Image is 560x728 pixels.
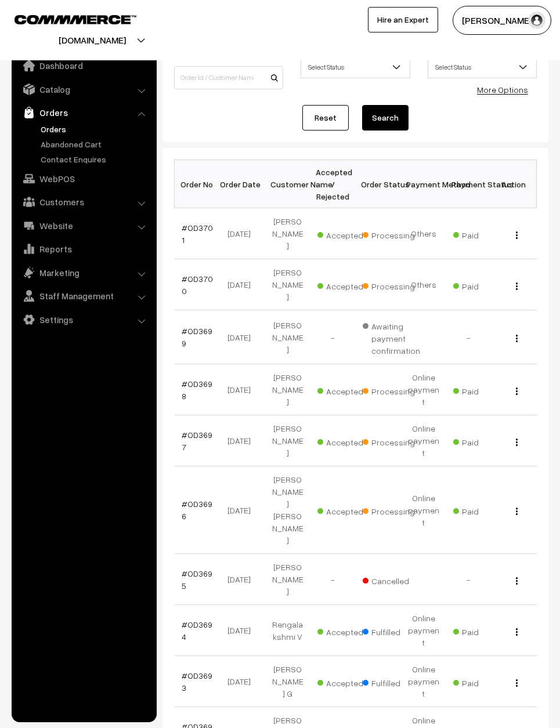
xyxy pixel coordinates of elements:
[220,364,265,415] td: [DATE]
[15,15,136,24] img: COMMMERCE
[368,7,438,32] a: Hire an Expert
[220,466,265,554] td: [DATE]
[265,160,310,208] th: Customer Name
[182,671,212,693] a: #OD3693
[401,208,446,259] td: Others
[265,208,310,259] td: [PERSON_NAME]
[15,79,153,100] a: Catalog
[401,605,446,656] td: Online payment
[453,6,551,35] button: [PERSON_NAME]
[182,274,213,296] a: #OD3700
[220,208,265,259] td: [DATE]
[317,277,375,292] span: Accepted
[516,387,518,395] img: Menu
[310,310,356,364] td: -
[516,508,518,515] img: Menu
[265,310,310,364] td: [PERSON_NAME]
[15,191,153,212] a: Customers
[220,415,265,466] td: [DATE]
[446,310,492,364] td: -
[220,605,265,656] td: [DATE]
[220,310,265,364] td: [DATE]
[516,628,518,636] img: Menu
[265,415,310,466] td: [PERSON_NAME]
[446,554,492,605] td: -
[15,55,153,76] a: Dashboard
[317,502,375,517] span: Accepted
[363,226,421,241] span: Processing
[516,439,518,446] img: Menu
[265,466,310,554] td: [PERSON_NAME] [PERSON_NAME]
[401,160,446,208] th: Payment Method
[516,231,518,239] img: Menu
[401,259,446,310] td: Others
[528,12,545,29] img: user
[38,153,153,165] a: Contact Enquires
[363,502,421,517] span: Processing
[182,430,212,452] a: #OD3697
[15,215,153,236] a: Website
[265,605,310,656] td: Rengalakshmi V
[453,226,511,241] span: Paid
[38,138,153,150] a: Abandoned Cart
[15,238,153,259] a: Reports
[220,554,265,605] td: [DATE]
[453,433,511,448] span: Paid
[401,466,446,554] td: Online payment
[453,382,511,397] span: Paid
[220,259,265,310] td: [DATE]
[363,572,421,587] span: Cancelled
[516,679,518,687] img: Menu
[492,160,537,208] th: Action
[301,57,409,77] span: Select Status
[265,656,310,707] td: [PERSON_NAME] G
[446,160,492,208] th: Payment Status
[356,160,401,208] th: Order Status
[175,160,220,208] th: Order No
[317,382,375,397] span: Accepted
[477,85,528,95] a: More Options
[516,577,518,585] img: Menu
[363,623,421,638] span: Fulfilled
[15,168,153,189] a: WebPOS
[363,317,421,357] span: Awaiting payment confirmation
[15,12,116,26] a: COMMMERCE
[317,674,375,689] span: Accepted
[453,277,511,292] span: Paid
[182,620,212,642] a: #OD3694
[516,335,518,342] img: Menu
[363,674,421,689] span: Fulfilled
[516,282,518,290] img: Menu
[15,262,153,283] a: Marketing
[428,57,536,77] span: Select Status
[453,502,511,517] span: Paid
[182,568,212,591] a: #OD3695
[174,66,283,89] input: Order Id / Customer Name / Customer Email / Customer Phone
[265,259,310,310] td: [PERSON_NAME]
[182,326,212,348] a: #OD3699
[317,226,375,241] span: Accepted
[182,499,212,521] a: #OD3696
[265,554,310,605] td: [PERSON_NAME]
[310,554,356,605] td: -
[38,123,153,135] a: Orders
[182,379,212,401] a: #OD3698
[301,55,410,78] span: Select Status
[317,433,375,448] span: Accepted
[401,415,446,466] td: Online payment
[15,102,153,123] a: Orders
[363,277,421,292] span: Processing
[265,364,310,415] td: [PERSON_NAME]
[182,223,213,245] a: #OD3701
[15,285,153,306] a: Staff Management
[220,160,265,208] th: Order Date
[362,105,409,131] button: Search
[401,364,446,415] td: Online payment
[18,26,167,55] button: [DOMAIN_NAME]
[363,433,421,448] span: Processing
[317,623,375,638] span: Accepted
[453,623,511,638] span: Paid
[220,656,265,707] td: [DATE]
[310,160,356,208] th: Accepted / Rejected
[428,55,537,78] span: Select Status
